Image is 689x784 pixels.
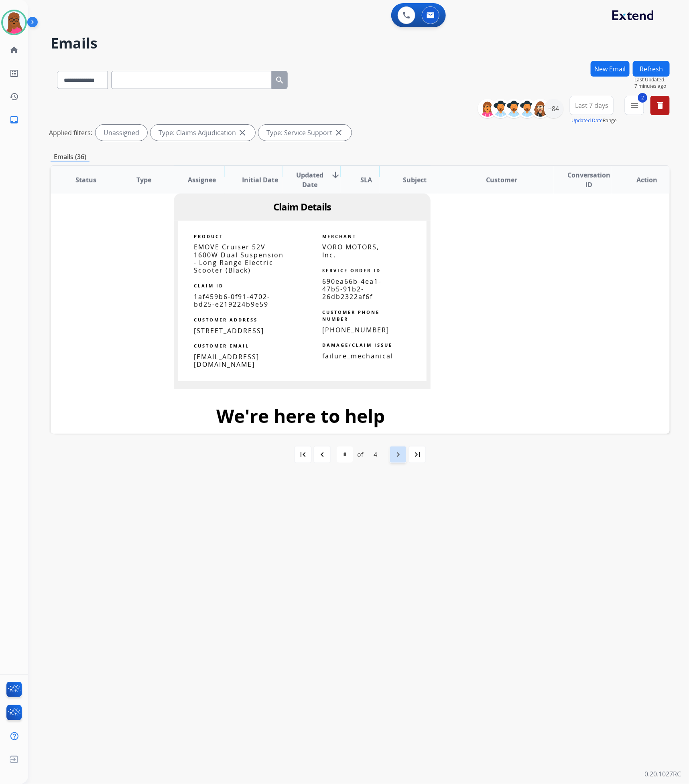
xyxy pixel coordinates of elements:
span: Conversation ID [567,170,612,190]
mat-icon: list_alt [9,69,19,78]
span: Subject [403,175,427,185]
strong: CLAIM ID [194,283,224,289]
div: Type: Claims Adjudication [150,125,255,141]
mat-icon: home [9,45,19,55]
strong: SERVICE ORDER ID [322,267,381,273]
span: 690ea66b-4ea1-47b5-91b2-26db2322af6f [322,277,381,301]
strong: CUSTOMER ADDRESS [194,317,258,323]
span: [EMAIL_ADDRESS][DOMAIN_NAME] [194,353,259,369]
mat-icon: arrow_downward [331,170,340,180]
span: Assignee [188,175,216,185]
div: Unassigned [96,125,147,141]
span: Range [571,117,617,124]
span: Type [136,175,151,185]
span: Claim Details [273,200,331,213]
mat-icon: first_page [298,450,308,459]
span: EMOVE Cruiser 52V 1600W Dual Suspension - Long Range Electric Scooter (Black) [194,242,284,275]
mat-icon: close [334,128,343,137]
strong: MERCHANT [322,233,356,239]
button: 2 [625,96,644,115]
button: Last 7 days [570,96,614,115]
span: failure_mechanical [322,352,393,361]
span: 7 minutes ago [634,83,670,89]
div: Type: Service Support [258,125,352,141]
button: New Email [591,61,630,77]
th: Action [612,166,670,194]
span: Customer [486,175,518,185]
strong: CUSTOMER EMAIL [194,343,249,349]
mat-icon: menu [630,101,639,110]
span: SLA [361,175,372,185]
button: Updated Date [571,117,603,124]
strong: PRODUCT [194,233,223,239]
span: Last Updated: [634,77,670,83]
mat-icon: delete [655,101,665,110]
p: Applied filters: [49,128,92,137]
span: Updated Date [296,170,325,190]
span: Last 7 days [575,104,608,107]
p: Emails (36) [51,152,89,162]
h2: Emails [51,35,670,51]
span: We're here to help [217,404,385,428]
mat-icon: inbox [9,115,19,125]
span: Initial Date [242,175,278,185]
div: +84 [544,99,563,118]
mat-icon: navigate_next [393,450,403,459]
mat-icon: search [275,75,285,85]
span: [PHONE_NUMBER] [322,325,389,334]
mat-icon: last_page [413,450,422,459]
div: of [357,450,363,459]
img: avatar [3,11,25,34]
p: 0.20.1027RC [644,770,681,779]
div: 4 [367,447,384,463]
span: VORO MOTORS, Inc. [322,242,379,259]
strong: CUSTOMER PHONE NUMBER [322,309,380,322]
span: 2 [638,93,647,103]
span: 1af459b6-0f91-4702-bd25-e219224b9e59 [194,292,270,309]
span: Status [75,175,96,185]
strong: DAMAGE/CLAIM ISSUE [322,342,392,348]
mat-icon: navigate_before [317,450,327,459]
mat-icon: history [9,92,19,101]
button: Refresh [633,61,670,77]
mat-icon: close [238,128,247,137]
span: [STREET_ADDRESS] [194,326,264,335]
